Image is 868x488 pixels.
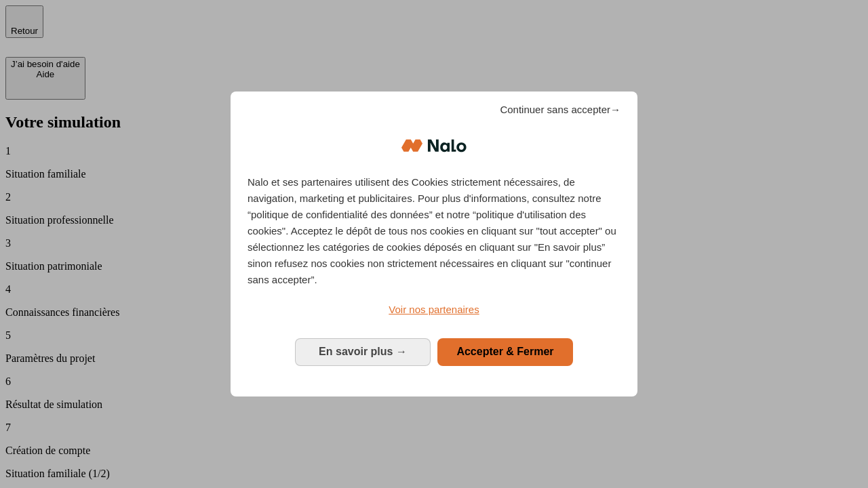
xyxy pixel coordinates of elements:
span: En savoir plus → [319,346,407,357]
span: Voir nos partenaires [389,304,479,315]
span: Accepter & Fermer [456,346,553,357]
img: Logo [401,125,467,166]
button: En savoir plus: Configurer vos consentements [295,338,431,365]
span: Continuer sans accepter→ [500,102,620,118]
p: Nalo et ses partenaires utilisent des Cookies strictement nécessaires, de navigation, marketing e... [248,174,620,288]
button: Accepter & Fermer: Accepter notre traitement des données et fermer [437,338,573,365]
a: Voir nos partenaires [248,302,620,318]
div: Bienvenue chez Nalo Gestion du consentement [231,91,637,396]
